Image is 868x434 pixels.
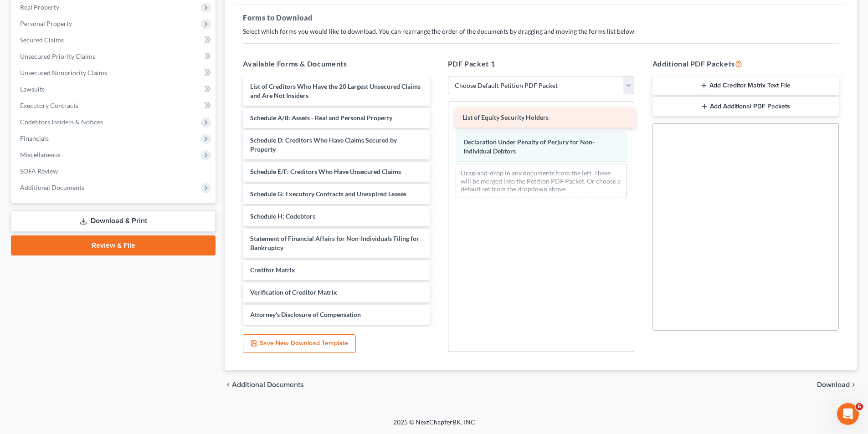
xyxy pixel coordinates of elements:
[250,114,392,122] span: Schedule A/B: Assets - Real and Personal Property
[817,381,850,388] span: Download
[652,77,839,96] button: Add Creditor Matrix Text File
[652,97,839,116] button: Add Additional PDF Packets
[837,403,859,425] iframe: Intercom live chat
[250,288,337,296] span: Verification of Creditor Matrix
[250,311,361,318] span: Attorney's Disclosure of Compensation
[20,151,61,158] span: Miscellaneous
[250,82,421,99] span: List of Creditors Who Have the 20 Largest Unsecured Claims and Are Not Insiders
[175,418,694,434] div: 2025 © NextChapterBK, INC
[20,52,95,60] span: Unsecured Priority Claims
[243,334,356,353] button: Save New Download Template
[20,118,103,126] span: Codebtors Insiders & Notices
[13,81,216,97] a: Lawsuits
[232,381,304,388] span: Additional Documents
[463,138,595,155] span: Declaration Under Penalty of Perjury for Non-Individual Debtors
[225,381,304,388] a: chevron_left Additional Documents
[225,381,232,388] i: chevron_left
[20,134,49,142] span: Financials
[243,27,839,36] p: Select which forms you would like to download. You can rearrange the order of the documents by dr...
[817,381,857,388] button: Download chevron_right
[250,212,315,220] span: Schedule H: Codebtors
[448,58,634,69] h5: PDF Packet 1
[20,184,84,191] span: Additional Documents
[652,58,839,69] h5: Additional PDF Packets
[250,136,397,153] span: Schedule D: Creditors Who Have Claims Secured by Property
[13,97,216,114] a: Executory Contracts
[856,403,863,410] span: 6
[20,20,72,27] span: Personal Property
[13,163,216,179] a: SOFA Review
[243,12,839,23] h5: Forms to Download
[20,167,58,175] span: SOFA Review
[20,102,78,109] span: Executory Contracts
[11,210,216,232] a: Download & Print
[20,85,45,93] span: Lawsuits
[250,266,295,274] span: Creditor Matrix
[11,235,216,255] a: Review & File
[13,65,216,81] a: Unsecured Nonpriority Claims
[243,58,429,69] h5: Available Forms & Documents
[20,3,59,11] span: Real Property
[20,36,64,44] span: Secured Claims
[250,235,419,251] span: Statement of Financial Affairs for Non-Individuals Filing for Bankruptcy
[462,113,549,121] span: List of Equity Security Holders
[20,69,107,77] span: Unsecured Nonpriority Claims
[13,32,216,48] a: Secured Claims
[250,168,401,175] span: Schedule E/F: Creditors Who Have Unsecured Claims
[456,164,627,198] div: Drag-and-drop in any documents from the left. These will be merged into the Petition PDF Packet. ...
[13,48,216,65] a: Unsecured Priority Claims
[250,190,406,198] span: Schedule G: Executory Contracts and Unexpired Leases
[850,381,857,388] i: chevron_right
